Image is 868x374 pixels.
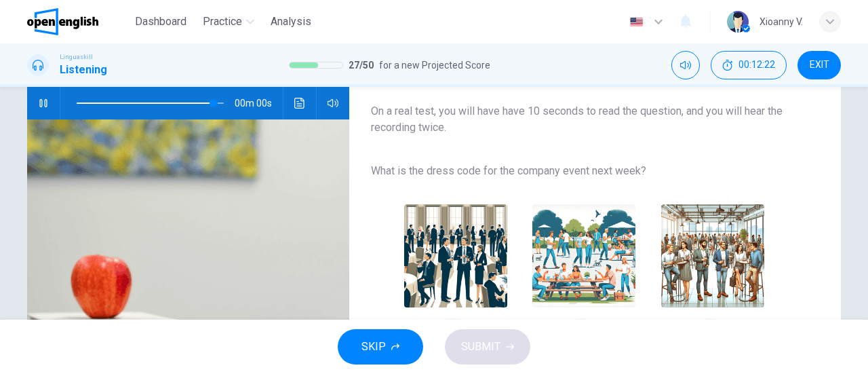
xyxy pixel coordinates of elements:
h1: Listening [60,62,107,78]
div: C [699,318,721,340]
button: EXIT [797,51,841,79]
button: Analysis [265,10,317,34]
span: Dashboard [135,14,186,30]
img: en [628,17,645,27]
span: 27 / 50 [349,57,374,73]
div: Xioanny V. [759,14,803,30]
button: Click to see the audio transcription [289,87,311,119]
button: C [655,198,770,346]
button: SKIP [338,329,423,364]
button: Dashboard [130,10,192,34]
div: Mute [671,51,700,79]
img: Profile picture [727,11,749,33]
span: On a real test, you will have have 10 seconds to read the question, and you will hear the recordi... [371,103,797,136]
span: for a new Projected Score [379,57,490,73]
a: OpenEnglish logo [27,8,130,35]
button: B [526,198,642,346]
div: Hide [711,51,787,79]
button: Practice [197,10,260,34]
img: B [532,204,635,307]
img: OpenEnglish logo [27,8,98,35]
div: B [570,318,592,340]
div: A [442,318,464,340]
button: A [398,198,513,346]
img: C [661,204,764,307]
span: SKIP [361,337,386,356]
img: A [404,204,507,307]
span: Practice [203,14,242,30]
span: 00:12:22 [738,60,775,71]
span: Analysis [271,14,311,30]
button: 00:12:22 [711,51,787,79]
span: Linguaskill [60,52,93,62]
span: What is the dress code for the company event next week? [371,163,797,179]
span: EXIT [810,60,829,71]
span: 00m 00s [235,87,283,119]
